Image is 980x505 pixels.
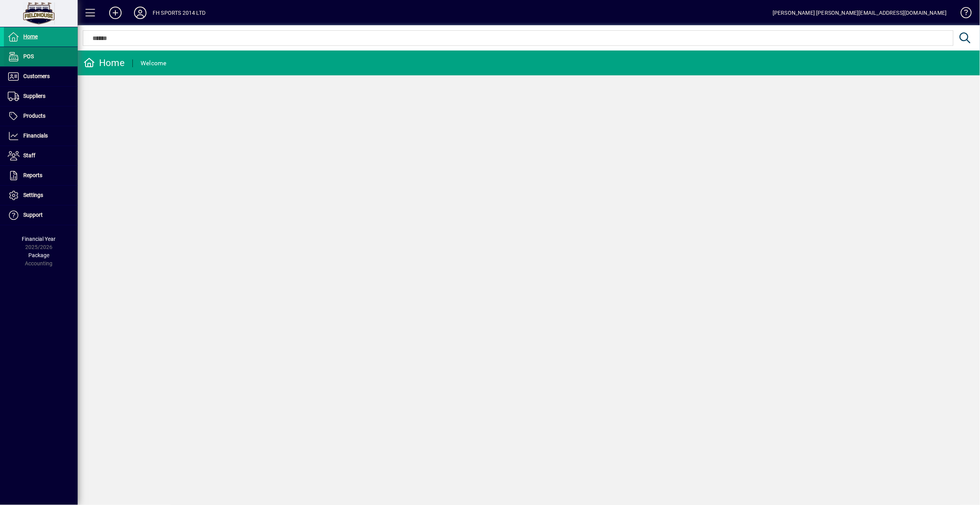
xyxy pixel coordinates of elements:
[23,152,35,158] span: Staff
[22,236,56,242] span: Financial Year
[4,87,78,106] a: Suppliers
[955,2,970,27] a: Knowledge Base
[23,132,48,139] span: Financials
[4,126,78,146] a: Financials
[23,33,38,40] span: Home
[4,166,78,185] a: Reports
[23,73,50,79] span: Customers
[128,6,153,20] button: Profile
[23,212,43,218] span: Support
[23,192,43,198] span: Settings
[23,53,34,59] span: POS
[4,146,78,165] a: Staff
[23,93,45,99] span: Suppliers
[4,106,78,126] a: Products
[153,7,205,19] div: FH SPORTS 2014 LTD
[28,252,49,258] span: Package
[4,67,78,86] a: Customers
[103,6,128,20] button: Add
[4,47,78,66] a: POS
[141,57,167,70] div: Welcome
[773,7,947,19] div: [PERSON_NAME] [PERSON_NAME][EMAIL_ADDRESS][DOMAIN_NAME]
[23,172,42,178] span: Reports
[4,186,78,205] a: Settings
[4,205,78,225] a: Support
[84,57,125,69] div: Home
[23,113,45,119] span: Products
